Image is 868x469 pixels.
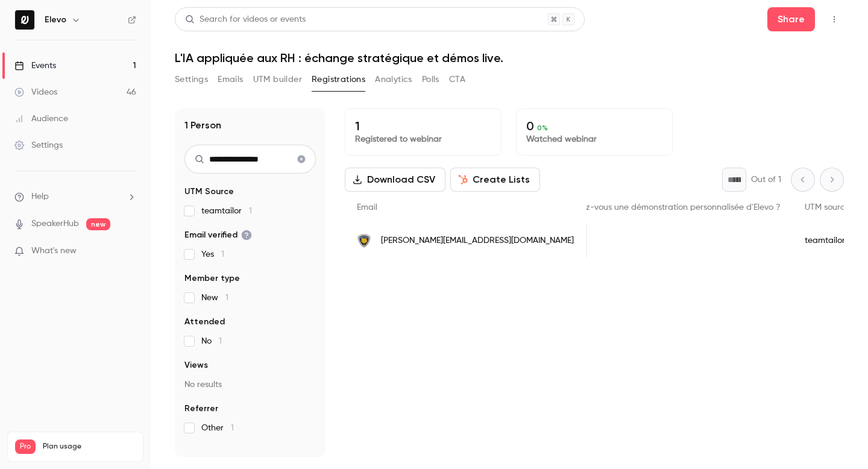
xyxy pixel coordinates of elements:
span: [PERSON_NAME][EMAIL_ADDRESS][DOMAIN_NAME] [381,234,574,247]
div: Search for videos or events [185,13,306,26]
h1: 1 Person [184,118,221,133]
span: Plan usage [43,442,136,452]
button: Clear search [292,150,311,169]
p: 1 [355,119,491,133]
span: 1 [219,337,222,345]
span: Souhaitez-vous une démonstration personnalisée d'Elevo ? [552,203,781,212]
button: Share [767,7,815,31]
button: UTM builder [253,70,302,89]
span: Other [201,422,234,434]
span: Views [184,359,208,371]
a: SpeakerHub [31,218,79,230]
span: 1 [249,207,252,215]
div: Settings [14,139,63,151]
span: Yes [201,248,224,260]
div: teamtailor [793,224,862,257]
button: Analytics [375,70,412,89]
p: No results [184,379,316,391]
span: Email verified [184,229,252,241]
button: CTA [449,70,465,89]
button: Polls [422,70,439,89]
button: Settings [175,70,208,89]
p: 0 [526,119,662,133]
span: Attended [184,316,225,328]
span: No [201,335,222,347]
button: Emails [218,70,243,89]
span: 0 % [537,124,548,132]
span: Email [357,203,377,212]
span: Member type [184,272,240,285]
p: Watched webinar [526,133,662,145]
span: UTM Source [184,186,234,198]
button: Registrations [312,70,365,89]
span: UTM source [805,203,850,212]
span: New [201,292,228,304]
p: Registered to webinar [355,133,491,145]
div: Videos [14,86,57,98]
section: facet-groups [184,186,316,434]
span: What's new [31,245,77,257]
span: teamtailor [201,205,252,217]
div: Events [14,60,56,72]
h6: Elevo [45,14,66,26]
img: ieseg.fr [357,233,371,248]
div: Audience [14,113,68,125]
h1: L'IA appliquée aux RH : échange stratégique et démos live. [175,51,844,65]
span: Pro [15,439,36,454]
button: Download CSV [345,168,445,192]
img: Elevo [15,10,34,30]
button: Create Lists [450,168,540,192]
li: help-dropdown-opener [14,190,136,203]
p: Out of 1 [751,174,781,186]
iframe: Noticeable Trigger [122,246,136,257]
span: 1 [231,424,234,432]
span: Help [31,190,49,203]
span: Referrer [184,403,218,415]
span: 1 [225,294,228,302]
span: 1 [221,250,224,259]
span: new [86,218,110,230]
